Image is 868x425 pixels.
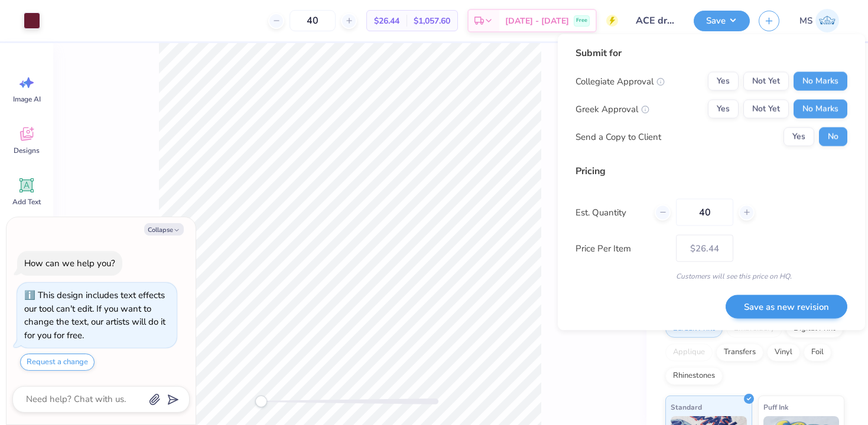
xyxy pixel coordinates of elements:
button: Save [694,11,750,31]
div: Greek Approval [576,102,649,116]
button: No Marks [794,100,847,119]
label: Est. Quantity [576,205,646,219]
span: MS [799,14,812,28]
span: Image AI [13,94,41,104]
span: [DATE] - [DATE] [505,15,569,27]
button: Yes [708,100,739,119]
button: Not Yet [743,72,789,91]
span: $1,057.60 [414,15,450,27]
div: Foil [804,344,831,361]
button: No [819,127,847,146]
span: Puff Ink [763,401,788,413]
input: – – [676,199,733,226]
span: Standard [671,401,702,413]
div: Submit for [576,46,847,60]
div: This design includes text effects our tool can't edit. If you want to change the text, our artist... [24,289,165,341]
button: Yes [708,72,739,91]
div: Vinyl [767,344,800,361]
div: Send a Copy to Client [576,130,661,143]
button: Not Yet [743,100,789,119]
button: Yes [784,127,814,146]
label: Price Per Item [576,241,667,255]
input: Untitled Design [627,9,685,32]
div: How can we help you? [24,257,115,269]
button: Collapse [144,223,184,236]
div: Applique [665,344,713,361]
span: Free [576,17,587,25]
div: Rhinestones [665,367,723,385]
button: Request a change [20,354,95,371]
a: MS [794,9,844,32]
div: Transfers [716,344,763,361]
div: Pricing [576,164,847,178]
span: $26.44 [374,15,399,27]
img: Meredith Shults [815,9,839,32]
input: – – [290,10,336,31]
span: Add Text [12,197,41,207]
span: Designs [14,146,40,155]
div: Collegiate Approval [576,74,665,88]
button: Save as new revision [726,295,847,319]
div: Customers will see this price on HQ. [576,271,847,282]
div: Accessibility label [255,395,267,407]
button: No Marks [794,72,847,91]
